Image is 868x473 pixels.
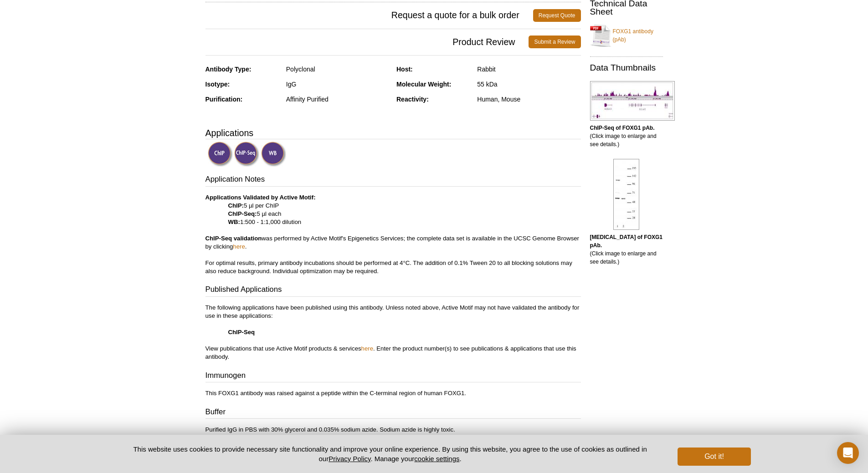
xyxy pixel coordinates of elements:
b: Applications Validated by Active Motif: [205,194,316,201]
p: (Click image to enlarge and see details.) [590,233,663,266]
p: This FOXG1 antibody was raised against a peptide within the C-terminal region of human FOXG1. [205,389,581,397]
h3: Immunogen [205,370,581,383]
a: here [361,345,373,352]
h3: Applications [205,126,581,140]
h3: Application Notes [205,174,581,187]
a: here [233,243,245,250]
img: ChIP-Seq Validated [234,142,259,167]
p: 5 µl per ChIP 5 µl each 1:500 - 1:1,000 dilution was performed by Active Motif's Epigenetics Serv... [205,193,581,275]
span: Request a quote for a bulk order [205,9,533,22]
b: ChIP-Seq of FOXG1 pAb. [590,125,655,131]
img: ChIP Validated [208,142,233,167]
img: Western Blot Validated [261,142,286,167]
strong: Antibody Type: [205,66,252,73]
img: FOXG1 antibody (pAb) tested by ChIP-Seq. [590,81,675,121]
div: IgG [286,80,390,88]
button: Got it! [678,448,750,466]
b: ChIP-Seq validation [205,235,262,242]
a: Submit a Review [529,36,580,48]
strong: Molecular Weight: [396,81,451,88]
strong: ChIP-Seq: [228,210,257,217]
div: Human, Mouse [477,95,580,103]
button: cookie settings [414,455,459,463]
strong: WB: [228,219,240,225]
a: FOXG1 antibody (pAb) [590,22,663,49]
a: Privacy Policy [329,455,370,463]
p: The following applications have been published using this antibody. Unless noted above, Active Mo... [205,304,581,361]
p: This website uses cookies to provide necessary site functionality and improve your online experie... [118,444,663,463]
strong: Isotype: [205,81,230,88]
strong: Host: [396,66,413,73]
p: (Click image to enlarge and see details.) [590,124,663,148]
strong: ChIP-Seq [228,329,255,336]
a: Request Quote [533,9,581,22]
div: Polyclonal [286,65,390,73]
div: Affinity Purified [286,95,390,103]
strong: Reactivity: [396,96,429,103]
img: FOXG1 antibody (pAb) tested by Western blot. [613,159,639,230]
p: Purified IgG in PBS with 30% glycerol and 0.035% sodium azide. Sodium azide is highly toxic. [205,426,581,434]
b: [MEDICAL_DATA] of FOXG1 pAb. [590,234,663,249]
strong: ChIP: [228,202,244,209]
h3: Buffer [205,407,581,419]
span: Product Review [205,36,529,48]
div: Open Intercom Messenger [837,442,859,464]
h3: Published Applications [205,284,581,297]
h2: Data Thumbnails [590,64,663,72]
div: Rabbit [477,65,580,73]
div: 55 kDa [477,80,580,88]
strong: Purification: [205,96,243,103]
